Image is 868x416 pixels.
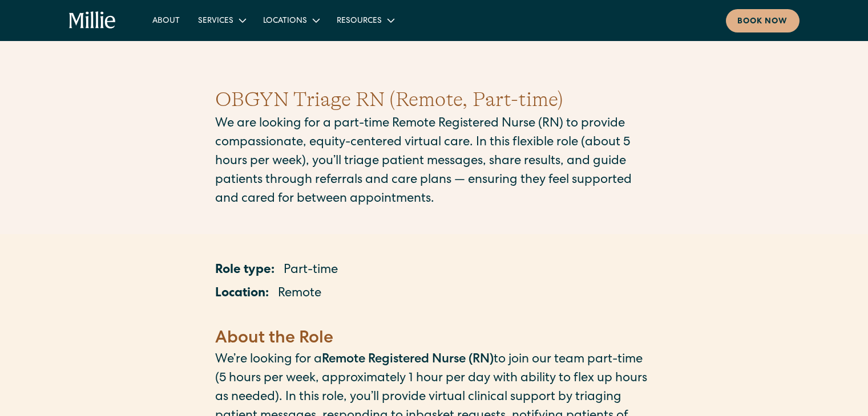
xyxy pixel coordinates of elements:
[215,285,269,304] p: Location:
[189,11,254,30] div: Services
[263,15,307,27] div: Locations
[215,331,333,348] strong: About the Role
[284,262,338,280] p: Part-time
[215,84,653,115] h1: OBGYN Triage RN (Remote, Part-time)
[215,115,653,209] p: We are looking for a part-time Remote Registered Nurse (RN) to provide compassionate, equity-cent...
[737,16,788,28] div: Book now
[726,9,800,32] a: Book now
[69,11,116,30] a: home
[337,15,382,27] div: Resources
[328,11,402,30] div: Resources
[198,15,233,27] div: Services
[215,308,653,327] p: ‍
[322,354,494,366] strong: Remote Registered Nurse (RN)
[278,285,321,304] p: Remote
[215,262,274,280] p: Role type:
[254,11,328,30] div: Locations
[143,11,189,30] a: About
